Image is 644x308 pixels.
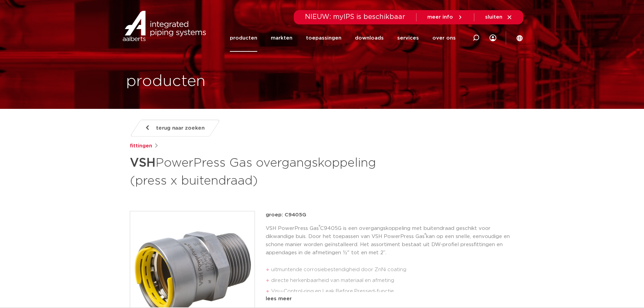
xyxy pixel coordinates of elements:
a: producten [230,24,257,52]
span: meer info [427,15,453,20]
h1: PowerPress Gas overgangskoppeling (press x buitendraad) [130,153,384,189]
a: terug naar zoeken [129,120,220,137]
div: lees meer [266,295,515,303]
div: my IPS [490,24,496,52]
span: NIEUW: myIPS is beschikbaar [305,14,405,20]
h1: producten [126,71,206,92]
a: over ons [432,24,456,52]
span: sluiten [485,15,502,20]
p: VSH PowerPress Gas C9405G is een overgangskoppeling met buitendraad geschikt voor dikwandige buis... [266,224,515,257]
a: toepassingen [306,24,341,52]
a: sluiten [485,14,512,20]
sup: ® [425,233,426,237]
span: terug naar zoeken [156,123,205,134]
p: groep: C9405G [266,211,515,219]
a: meer info [427,14,463,20]
li: uitmuntende corrosiebestendigheid door ZnNi coating [271,264,515,275]
strong: VSH [130,157,156,169]
a: services [397,24,419,52]
a: fittingen [130,142,152,150]
a: downloads [355,24,384,52]
li: Visu-Control-ring en Leak Before Pressed-functie [271,286,515,297]
li: directe herkenbaarheid van materiaal en afmeting [271,275,515,286]
a: markten [271,24,292,52]
nav: Menu [230,24,456,52]
sup: ® [319,225,320,229]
